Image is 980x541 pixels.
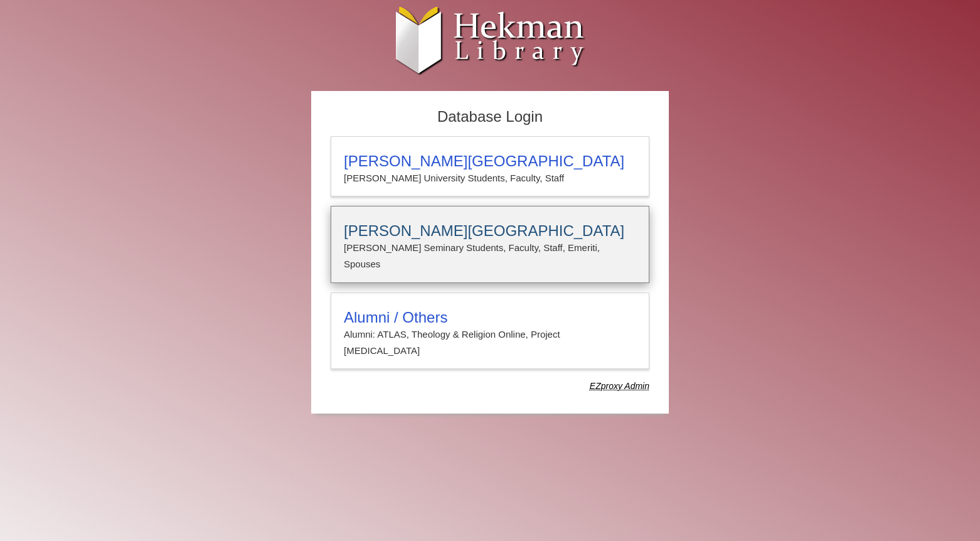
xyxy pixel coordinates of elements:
[590,381,649,391] dfn: Use Alumni login
[344,240,636,273] p: [PERSON_NAME] Seminary Students, Faculty, Staff, Emeriti, Spouses
[324,104,656,130] h2: Database Login
[331,206,649,283] a: [PERSON_NAME][GEOGRAPHIC_DATA][PERSON_NAME] Seminary Students, Faculty, Staff, Emeriti, Spouses
[344,222,636,240] h3: [PERSON_NAME][GEOGRAPHIC_DATA]
[344,309,636,360] summary: Alumni / OthersAlumni: ATLAS, Theology & Religion Online, Project [MEDICAL_DATA]
[331,136,649,196] a: [PERSON_NAME][GEOGRAPHIC_DATA][PERSON_NAME] University Students, Faculty, Staff
[344,153,636,170] h3: [PERSON_NAME][GEOGRAPHIC_DATA]
[344,326,636,360] p: Alumni: ATLAS, Theology & Religion Online, Project [MEDICAL_DATA]
[344,309,636,326] h3: Alumni / Others
[344,170,636,186] p: [PERSON_NAME] University Students, Faculty, Staff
